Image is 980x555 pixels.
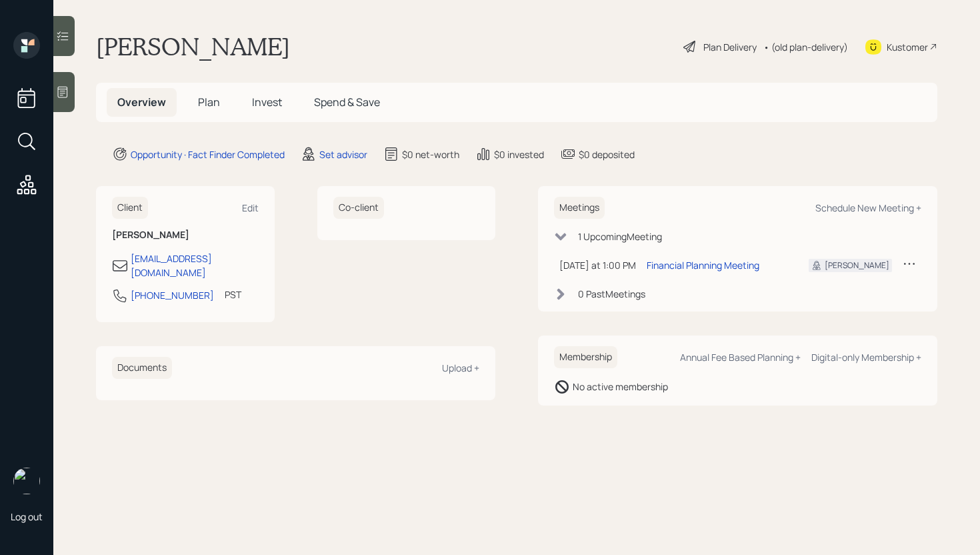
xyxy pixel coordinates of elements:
[887,40,928,54] div: Kustomer
[333,197,384,219] h6: Co-client
[112,357,172,379] h6: Documents
[225,288,241,302] div: PST
[319,147,367,161] div: Set advisor
[763,40,848,54] div: • (old plan-delivery)
[131,288,214,302] div: [PHONE_NUMBER]
[573,380,668,394] div: No active membership
[314,95,380,109] span: Spend & Save
[578,229,662,243] div: 1 Upcoming Meeting
[131,251,259,280] div: [EMAIL_ADDRESS][DOMAIN_NAME]
[242,201,259,214] div: Edit
[559,258,636,272] div: [DATE] at 1:00 PM
[825,259,889,271] div: [PERSON_NAME]
[815,201,921,214] div: Schedule New Meeting +
[198,95,220,109] span: Plan
[442,362,479,374] div: Upload +
[579,147,635,161] div: $0 deposited
[13,468,40,494] img: james-distasi-headshot.png
[131,147,285,161] div: Opportunity · Fact Finder Completed
[252,95,282,109] span: Invest
[554,346,617,368] h6: Membership
[112,229,259,241] h6: [PERSON_NAME]
[11,510,43,523] div: Log out
[96,32,290,61] h1: [PERSON_NAME]
[494,147,544,161] div: $0 invested
[402,147,459,161] div: $0 net-worth
[811,351,921,364] div: Digital-only Membership +
[578,287,645,301] div: 0 Past Meeting s
[112,197,148,219] h6: Client
[647,258,759,272] div: Financial Planning Meeting
[703,40,757,54] div: Plan Delivery
[554,197,605,219] h6: Meetings
[680,351,801,364] div: Annual Fee Based Planning +
[117,95,166,109] span: Overview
